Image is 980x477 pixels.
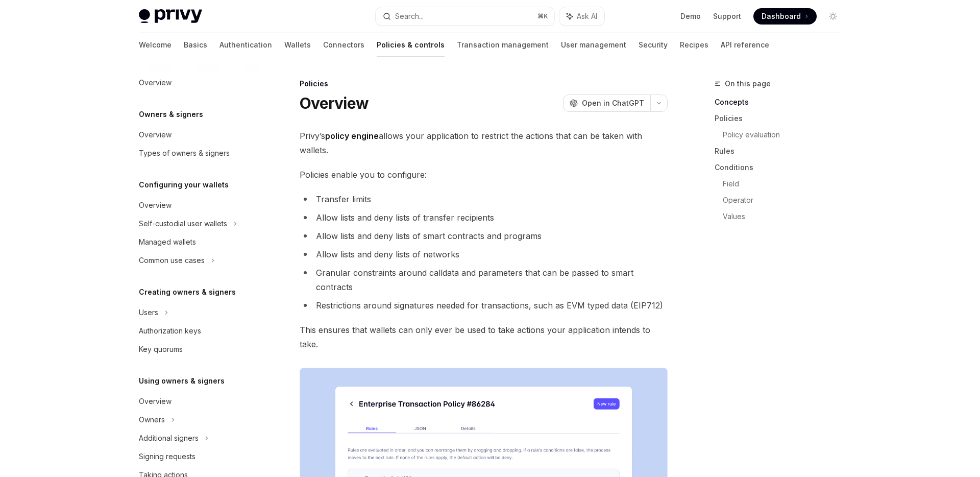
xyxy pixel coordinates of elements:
a: Overview [131,392,261,411]
a: Wallets [284,33,311,57]
a: Authorization keys [131,322,261,340]
button: Search...⌘K [376,7,554,26]
div: Owners [139,414,165,426]
span: Ask AI [577,11,597,21]
div: Common use cases [139,254,205,267]
a: Policy evaluation [723,127,849,143]
div: Overview [139,395,171,408]
a: Support [713,11,741,21]
div: Additional signers [139,432,199,444]
div: Signing requests [139,450,195,463]
a: Basics [184,33,207,57]
span: ⌘ K [537,12,548,20]
a: Overview [131,126,261,144]
a: Authentication [219,33,272,57]
h5: Configuring your wallets [139,179,229,191]
a: Managed wallets [131,233,261,251]
a: Values [723,208,849,225]
a: Recipes [680,33,708,57]
a: Transaction management [457,33,549,57]
a: Overview [131,196,261,214]
span: Open in ChatGPT [582,98,644,108]
div: Overview [139,129,171,141]
span: Policies enable you to configure: [300,168,668,182]
a: Demo [680,11,701,21]
li: Granular constraints around calldata and parameters that can be passed to smart contracts [300,266,668,294]
span: Privy’s allows your application to restrict the actions that can be taken with wallets. [300,129,668,157]
div: Overview [139,77,171,89]
h1: Overview [300,94,369,112]
li: Restrictions around signatures needed for transactions, such as EVM typed data (EIP712) [300,298,668,313]
a: Security [639,33,668,57]
li: Transfer limits [300,192,668,206]
div: Types of owners & signers [139,147,230,159]
div: Self-custodial user wallets [139,218,227,230]
a: User management [561,33,626,57]
h5: Owners & signers [139,108,203,121]
button: Open in ChatGPT [563,94,650,112]
div: Search... [395,10,424,22]
div: Managed wallets [139,236,196,248]
a: Signing requests [131,447,261,466]
div: Authorization keys [139,325,201,337]
span: On this page [725,78,771,90]
a: API reference [721,33,769,57]
a: Operator [723,192,849,208]
div: Overview [139,199,171,211]
a: Connectors [323,33,364,57]
a: Concepts [715,94,849,110]
div: Users [139,306,158,319]
button: Ask AI [559,7,604,26]
span: Dashboard [762,11,801,21]
li: Allow lists and deny lists of networks [300,247,668,261]
button: Toggle dark mode [825,8,841,25]
a: Conditions [715,159,849,176]
a: Policies [715,110,849,127]
a: Field [723,176,849,192]
a: Rules [715,143,849,159]
div: Key quorums [139,343,183,355]
img: light logo [139,9,202,23]
a: Welcome [139,33,171,57]
a: Dashboard [753,8,817,25]
a: Policies & controls [377,33,445,57]
h5: Using owners & signers [139,375,225,387]
a: Overview [131,74,261,92]
li: Allow lists and deny lists of transfer recipients [300,210,668,225]
h5: Creating owners & signers [139,286,236,298]
strong: policy engine [325,131,379,141]
span: This ensures that wallets can only ever be used to take actions your application intends to take. [300,323,668,351]
div: Policies [300,79,668,89]
a: Key quorums [131,340,261,359]
li: Allow lists and deny lists of smart contracts and programs [300,229,668,243]
a: Types of owners & signers [131,144,261,162]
